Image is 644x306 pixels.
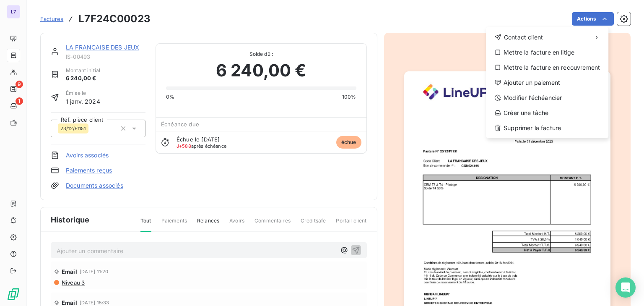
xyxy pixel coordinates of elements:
[489,106,605,120] div: Créer une tâche
[489,76,605,89] div: Ajouter un paiement
[489,121,605,135] div: Supprimer la facture
[486,27,608,138] div: Actions
[489,61,605,74] div: Mettre la facture en recouvrement
[504,33,543,42] span: Contact client
[489,46,605,59] div: Mettre la facture en litige
[489,91,605,105] div: Modifier l’échéancier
